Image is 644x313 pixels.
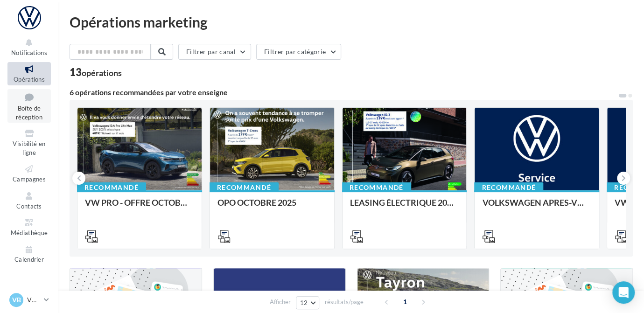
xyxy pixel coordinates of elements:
div: 6 opérations recommandées par votre enseigne [70,89,618,96]
button: Filtrer par canal [178,44,251,60]
span: Contacts [16,202,42,210]
span: Boîte de réception [16,104,42,121]
button: Notifications [7,35,51,58]
span: Calendrier [14,256,44,264]
span: Campagnes [13,175,46,183]
a: Calendrier [7,243,51,265]
span: VB [12,295,21,305]
div: LEASING ÉLECTRIQUE 2025 [350,198,459,216]
a: Contacts [7,189,51,212]
div: Recommandé [210,182,279,193]
span: Visibilité en ligne [13,140,45,156]
a: Campagnes [7,162,51,185]
a: Médiathèque [7,216,51,238]
button: Filtrer par catégorie [256,44,341,60]
div: VOLKSWAGEN APRES-VENTE [482,198,591,216]
a: Opérations [7,62,51,85]
div: OPO OCTOBRE 2025 [217,198,327,216]
div: Recommandé [474,182,543,193]
span: Médiathèque [11,229,48,236]
div: opérations [82,69,122,77]
div: Opérations marketing [70,15,633,29]
div: 13 [70,67,122,77]
span: Notifications [11,49,47,56]
span: résultats/page [324,298,363,306]
p: VW BRIVE [27,295,40,305]
span: Afficher [270,298,291,306]
div: Open Intercom Messenger [612,281,635,304]
button: 12 [296,296,320,309]
a: Boîte de réception [7,89,51,123]
a: VB VW BRIVE [7,291,51,309]
div: VW PRO - OFFRE OCTOBRE 25 [85,198,194,216]
span: 1 [398,294,413,309]
a: Visibilité en ligne [7,126,51,158]
span: 12 [300,299,308,306]
span: Opérations [14,76,45,83]
div: Recommandé [342,182,411,193]
div: Recommandé [77,182,146,193]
